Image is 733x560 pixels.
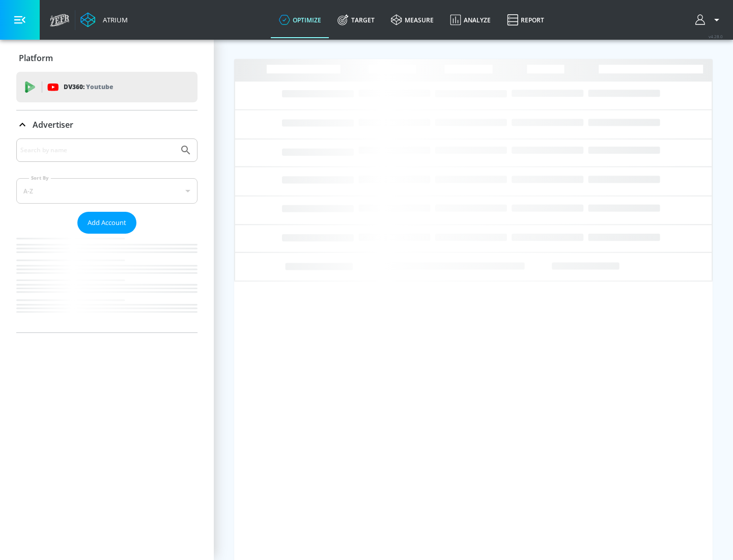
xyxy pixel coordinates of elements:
a: optimize [271,2,329,38]
p: Advertiser [33,119,73,130]
a: Target [329,2,383,38]
label: Sort By [29,175,51,181]
p: Platform [19,52,53,64]
span: v 4.28.0 [709,34,723,39]
a: measure [383,2,442,38]
div: A-Z [16,178,198,204]
a: Analyze [442,2,499,38]
div: DV360: Youtube [16,72,198,102]
p: DV360: [64,81,113,93]
div: Atrium [99,15,128,24]
p: Youtube [86,81,113,92]
div: Advertiser [16,138,198,332]
input: Search by name [20,144,175,157]
div: Platform [16,44,198,72]
div: Advertiser [16,110,198,139]
button: Add Account [77,212,136,234]
nav: list of Advertiser [16,234,198,332]
a: Report [499,2,552,38]
span: Add Account [88,217,126,229]
a: Atrium [80,12,128,27]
